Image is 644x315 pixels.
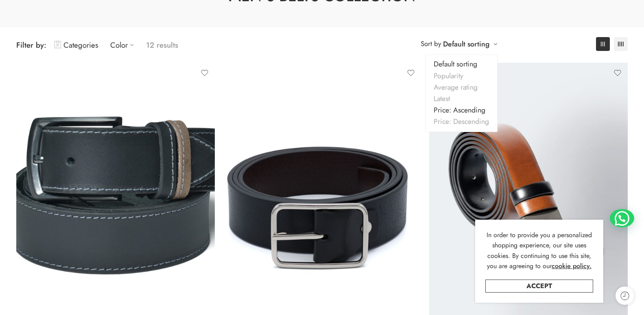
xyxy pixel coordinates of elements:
[421,37,441,51] span: Sort by
[426,93,497,104] a: Latest
[426,104,497,116] a: Price: Ascending
[426,82,497,93] a: Average rating
[426,116,497,127] a: Price: Descending
[55,35,98,55] a: Categories
[16,40,46,51] span: Filter by:
[426,70,497,82] a: Popularity
[110,35,138,55] a: Color
[146,35,178,55] p: 12 results
[443,38,489,50] a: Default sorting
[487,230,592,271] span: In order to provide you a personalized shopping experience, our site uses cookies. By continuing ...
[552,261,592,271] a: cookie policy.
[426,58,497,70] a: Default sorting
[485,280,593,293] a: Accept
